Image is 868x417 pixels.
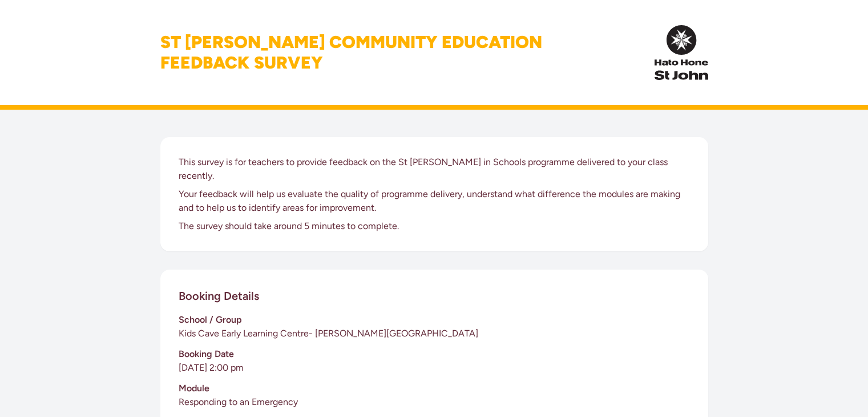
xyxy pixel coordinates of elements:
[179,347,690,361] h3: Booking Date
[179,155,690,183] p: This survey is for teachers to provide feedback on the St [PERSON_NAME] in Schools programme deli...
[179,219,690,233] p: The survey should take around 5 minutes to complete.
[179,313,690,327] h3: School / Group
[179,382,690,395] h3: Module
[160,32,542,73] h1: St [PERSON_NAME] Community Education Feedback Survey
[179,327,690,340] p: Kids Cave Early Learning Centre- [PERSON_NAME][GEOGRAPHIC_DATA]
[655,25,708,80] img: InPulse
[179,361,690,375] p: [DATE] 2:00 pm
[179,288,259,304] h2: Booking Details
[179,395,690,409] p: Responding to an Emergency
[179,187,690,215] p: Your feedback will help us evaluate the quality of programme delivery, understand what difference...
